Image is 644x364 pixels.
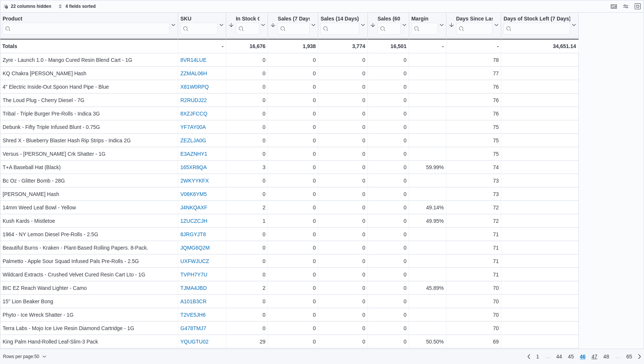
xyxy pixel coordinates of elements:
div: 0 [370,284,407,292]
div: 0 [228,123,266,132]
div: Phyto - Ice Wreck Shatter - 1G [3,310,176,319]
div: 0 [370,123,407,132]
div: 0 [321,123,365,132]
div: Wildcard Extracts - Crushed Velvet Cured Resin Cart Lto - 1G [3,270,176,279]
div: 71 [449,270,499,279]
div: 0 [228,69,266,78]
div: 0 [321,149,365,158]
a: V06K6YM5 [180,191,207,197]
a: 1ZUCZCJH [180,218,207,224]
div: 69 [449,337,499,346]
div: [PERSON_NAME] Hash [3,190,176,199]
div: 0 [270,310,316,319]
div: SKU [180,16,218,23]
button: Sales (60 Days) [370,16,407,35]
a: Previous page [524,352,533,361]
button: 4 fields sorted [55,2,99,11]
div: 0 [370,324,407,333]
div: 0 [270,136,316,145]
a: Page 1 of 65 [533,351,542,363]
ul: Pagination for preceding grid [533,351,635,363]
div: Sales (60 Days) [378,16,401,23]
div: 70 [449,324,499,333]
div: 0 [270,203,316,212]
a: 8XZJFCCQ [180,111,207,117]
div: Sales (60 Days) [378,16,401,35]
span: 22 columns hidden [11,3,51,9]
div: 0 [321,324,365,333]
a: 2WKYYKFX [180,178,209,184]
div: Sales (7 Days) [278,16,310,35]
div: Product [3,16,170,35]
div: 0 [270,284,316,292]
div: Sales (14 Days) [321,16,359,23]
div: 0 [228,109,266,118]
div: Days of Stock Left (7 Days) [503,16,570,23]
span: 45 [568,353,574,360]
div: 0 [270,109,316,118]
div: The Loud Plug - Cherry Diesel - 7G [3,96,176,105]
div: 0 [370,69,407,78]
li: Skipping pages 49 to 64 [612,353,623,362]
div: 0 [270,149,316,158]
div: Days Since Last Sold [456,16,493,35]
div: 0 [228,56,266,64]
div: 70 [449,310,499,319]
div: 16,501 [370,42,407,51]
div: Shred X - Blueberry Blaster Hash Rip Strips - Indica 2G [3,136,176,145]
span: Rows per page : 50 [3,354,39,360]
div: 0 [321,243,365,252]
div: 0 [270,96,316,105]
div: 0 [270,257,316,266]
div: 74 [449,163,499,172]
div: 0 [370,216,407,225]
div: Margin [411,16,438,35]
div: 0 [321,69,365,78]
div: 0 [321,203,365,212]
button: Page 46 of 65 [577,351,589,363]
div: - [180,42,224,51]
div: 2 [228,284,266,292]
div: Margin [411,16,438,23]
div: 0 [321,176,365,185]
div: 0 [228,257,266,266]
div: 0 [270,270,316,279]
div: 0 [270,243,316,252]
div: 0 [370,136,407,145]
div: 0 [370,190,407,199]
span: 65 [626,353,632,360]
a: Page 48 of 65 [600,351,612,363]
div: 0 [228,243,266,252]
div: 0 [321,284,365,292]
div: 73 [449,190,499,199]
div: 0 [228,270,266,279]
a: JQMG6Q2M [180,245,210,251]
div: 0 [228,149,266,158]
div: 72 [449,216,499,225]
div: 0 [321,190,365,199]
a: G478TMJ7 [180,325,206,331]
a: X81W0RPQ [180,84,209,90]
div: 76 [449,82,499,91]
div: Beautiful Burns - Kraken - Plant-Based Rolling Papers. 8-Pack. [3,243,176,252]
div: 76 [449,109,499,118]
span: 1 [536,353,539,360]
button: Sales (14 Days) [321,16,365,35]
a: R2RUDJ22 [180,97,207,103]
div: In Stock Qty [236,16,260,35]
div: 0 [370,163,407,172]
div: 0 [370,257,407,266]
a: YQUGTU02 [180,339,208,345]
div: Days of Stock Left (7 Days) [503,16,570,35]
button: 22 columns hidden [0,2,54,11]
div: - [411,42,444,51]
div: 71 [449,243,499,252]
div: 0 [270,216,316,225]
div: 59.99% [411,163,444,172]
div: 0 [321,82,365,91]
div: 0 [270,230,316,239]
div: 1 [228,216,266,225]
div: 0 [370,96,407,105]
div: 0 [370,203,407,212]
div: 0 [321,136,365,145]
